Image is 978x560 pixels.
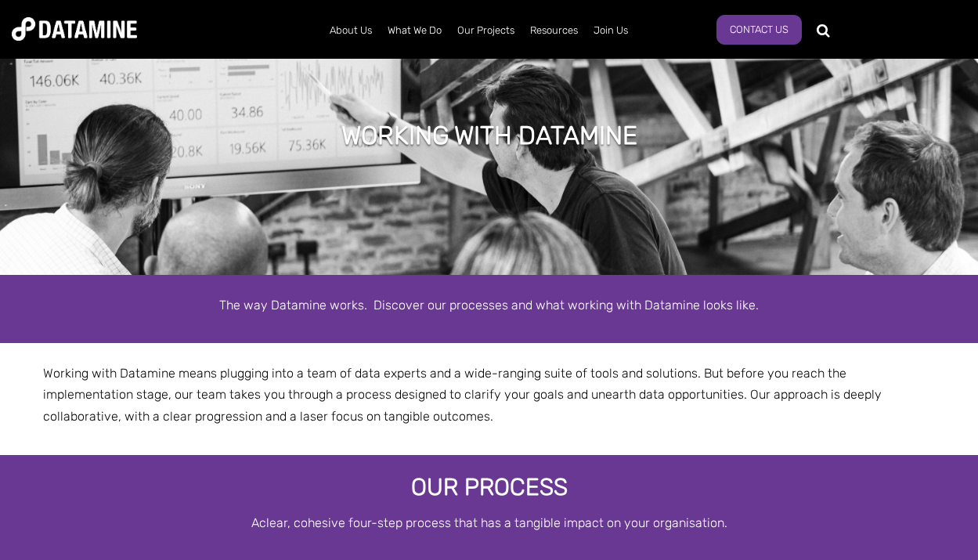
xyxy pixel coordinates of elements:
img: Banking & Financial [43,435,44,435]
span: Our Process [411,473,568,501]
span: clear, cohesive four-step process that has a tangible impact on your organisation. [259,515,727,530]
img: Datamine [12,17,137,41]
a: What We Do [380,10,449,51]
span: Working with Datamine means plugging into a team of data experts and a wide-ranging suite of tool... [43,366,882,423]
a: Resources [522,10,586,51]
a: About Us [322,10,380,51]
a: Contact Us [716,15,802,45]
p: The way Datamine works. Discover our processes and what working with Datamine looks like. [43,294,936,316]
a: Join Us [586,10,636,51]
h1: Working with Datamine [341,118,637,153]
span: A [251,515,259,530]
a: Our Projects [449,10,522,51]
